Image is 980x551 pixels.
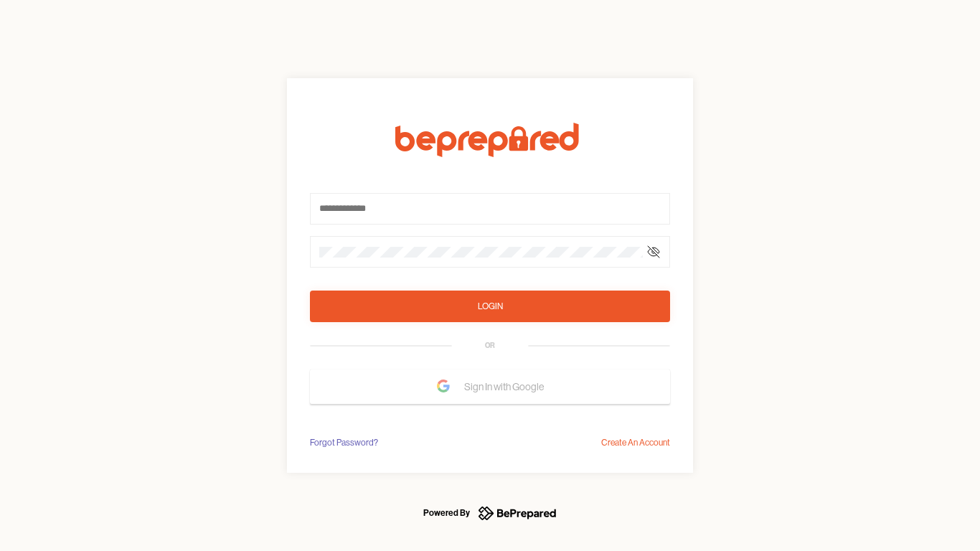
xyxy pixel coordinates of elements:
div: OR [485,340,495,352]
span: Sign In with Google [464,374,551,400]
div: Login [478,299,503,314]
button: Login [310,291,670,322]
div: Forgot Password? [310,435,378,450]
button: Sign In with Google [310,369,670,404]
div: Powered By [423,504,470,522]
div: Create An Account [601,435,670,450]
